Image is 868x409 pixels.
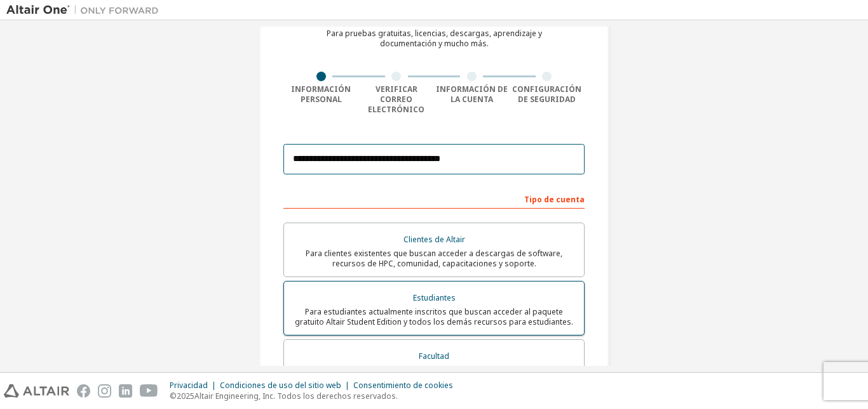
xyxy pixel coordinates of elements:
[77,384,90,398] img: facebook.svg
[419,351,449,361] font: Facultad
[98,384,111,398] img: instagram.svg
[119,384,132,398] img: linkedin.svg
[307,364,562,385] font: Para profesores y administradores de instituciones académicas que administran estudiantes y acced...
[295,306,573,327] font: Para estudiantes actualmente inscritos que buscan acceder al paquete gratuito Altair Student Edit...
[4,384,69,398] img: altair_logo.svg
[177,391,194,401] font: 2025
[327,28,542,39] font: Para pruebas gratuitas, licencias, descargas, aprendizaje y
[140,384,158,398] img: youtube.svg
[170,391,177,401] font: ©
[6,4,165,16] img: Altair Uno
[512,84,581,105] font: Configuración de seguridad
[306,248,562,269] font: Para clientes existentes que buscan acceder a descargas de software, recursos de HPC, comunidad, ...
[524,194,585,205] font: Tipo de cuenta
[291,84,351,105] font: Información personal
[403,234,465,245] font: Clientes de Altair
[436,84,508,105] font: Información de la cuenta
[170,380,208,391] font: Privacidad
[194,391,398,401] font: Altair Engineering, Inc. Todos los derechos reservados.
[220,380,341,391] font: Condiciones de uso del sitio web
[368,84,424,115] font: Verificar correo electrónico
[353,380,453,391] font: Consentimiento de cookies
[413,292,456,303] font: Estudiantes
[380,38,489,49] font: documentación y mucho más.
